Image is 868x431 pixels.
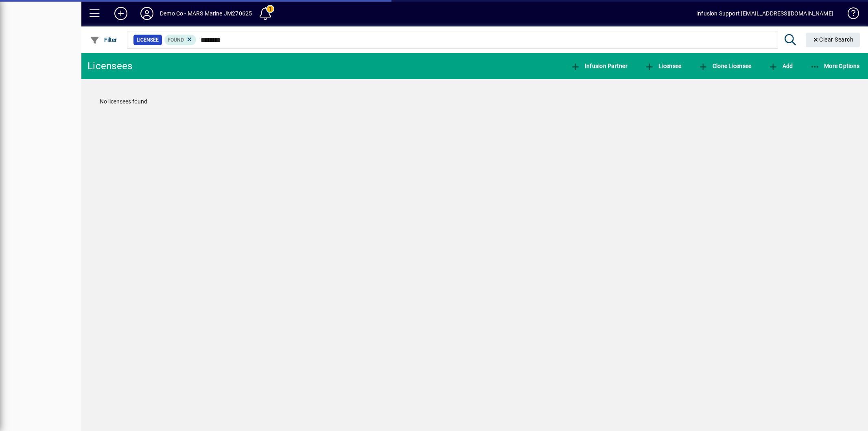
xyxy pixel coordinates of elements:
div: No licensees found [92,89,858,114]
button: More Options [808,59,862,73]
span: Filter [90,37,117,43]
div: Licensees [87,59,132,73]
button: Profile [134,6,160,21]
div: Demo Co - MARS Marine JM270625 [160,7,252,20]
button: Filter [88,33,119,47]
button: Infusion Partner [568,59,630,73]
button: Clone Licensee [696,59,753,73]
span: Licensee [137,36,159,44]
span: More Options [810,63,860,69]
mat-chip: Found Status: Found [164,35,197,45]
div: Infusion Support [EMAIL_ADDRESS][DOMAIN_NAME] [696,7,833,20]
a: Knowledge Base [842,2,858,28]
button: Add [766,59,795,73]
button: Clear [806,33,860,47]
span: Clone Licensee [698,63,751,69]
span: Licensee [645,63,682,69]
span: Clear Search [812,36,854,43]
button: Licensee [643,59,684,73]
span: Infusion Partner [571,63,627,69]
button: Add [108,6,134,21]
span: Add [768,63,793,69]
span: Found [168,37,184,43]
